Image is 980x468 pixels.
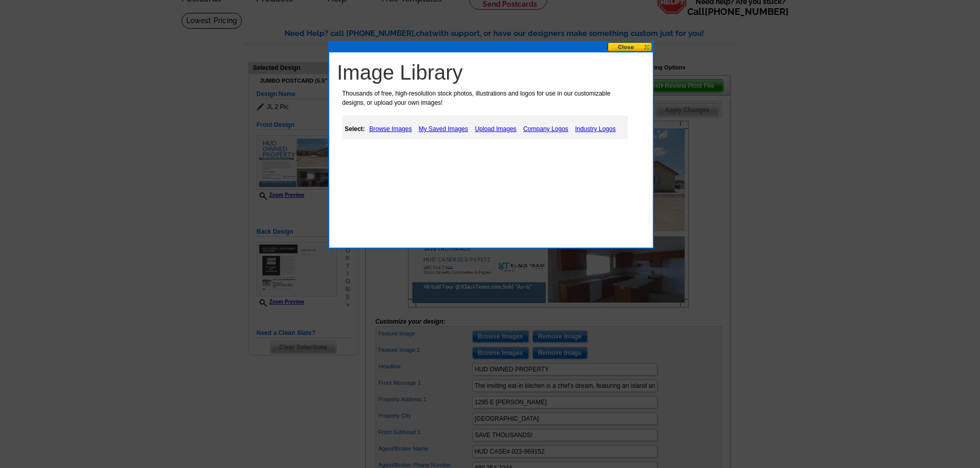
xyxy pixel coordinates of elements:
p: Thousands of free, high-resolution stock photos, illustrations and logos for use in our customiza... [337,89,631,107]
a: Company Logos [521,123,571,135]
h1: Image Library [337,60,650,85]
a: Upload Images [472,123,519,135]
a: My Saved Images [416,123,471,135]
a: Industry Logos [573,123,618,135]
iframe: LiveChat chat widget [774,229,980,468]
a: Browse Images [367,123,415,135]
strong: Select: [345,125,365,133]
